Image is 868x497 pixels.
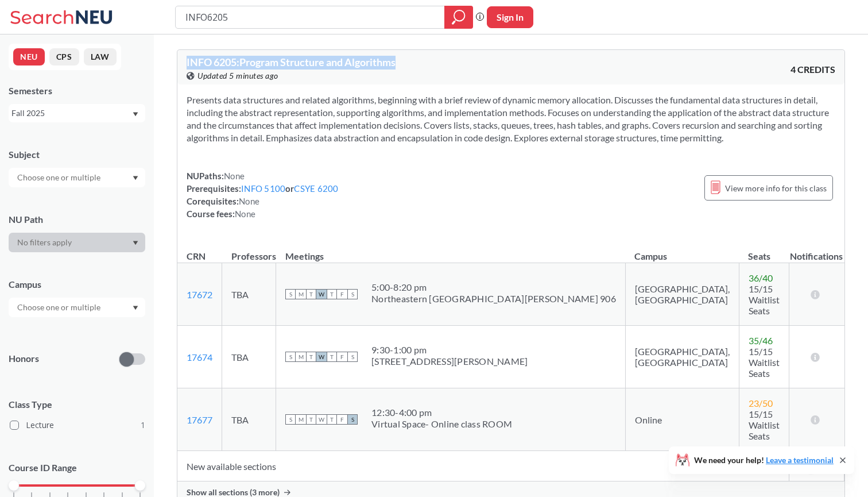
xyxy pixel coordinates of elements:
th: Professors [222,238,276,263]
label: Lecture [10,418,145,433]
p: Honors [9,352,39,365]
th: Meetings [276,238,626,263]
button: LAW [84,48,117,66]
div: Dropdown arrow [9,233,145,252]
span: 15/15 Waitlist Seats [749,346,780,379]
a: INFO 5100 [241,183,285,194]
div: NUPaths: Prerequisites: or Corequisites: Course fees: [187,169,339,220]
span: T [306,414,316,425]
th: Campus [625,238,739,263]
a: Leave a testimonial [766,455,834,465]
span: T [327,289,337,299]
span: S [285,352,296,362]
button: Sign In [487,6,533,28]
div: Subject [9,148,145,161]
div: Dropdown arrow [9,168,145,187]
input: Choose one or multiple [11,300,108,314]
td: TBA [222,326,276,388]
span: None [224,171,245,181]
svg: Dropdown arrow [133,112,138,117]
div: Virtual Space- Online class ROOM [371,418,512,430]
span: T [327,414,337,425]
div: Fall 2025 [11,107,131,120]
button: CPS [49,48,79,66]
div: Fall 2025Dropdown arrow [9,104,145,122]
div: NU Path [9,213,145,226]
input: Class, professor, course number, "phrase" [184,7,436,27]
td: [GEOGRAPHIC_DATA], [GEOGRAPHIC_DATA] [625,326,739,388]
button: NEU [13,48,45,66]
p: Course ID Range [9,461,145,475]
div: 9:30 - 1:00 pm [371,344,528,356]
a: 17677 [187,414,212,425]
section: Presents data structures and related algorithms, beginning with a brief review of dynamic memory ... [187,94,835,144]
span: We need your help! [694,456,834,464]
div: Semesters [9,84,145,97]
span: 35 / 46 [749,335,773,346]
span: 4 CREDITS [790,63,835,76]
span: 23 / 50 [749,398,773,409]
span: S [347,289,358,299]
svg: Dropdown arrow [133,241,138,245]
span: S [285,414,296,425]
span: S [347,414,358,425]
span: 36 / 40 [749,272,773,283]
span: W [316,352,327,362]
span: W [316,289,327,299]
span: M [296,289,306,299]
span: 1 [141,419,145,431]
span: T [306,352,316,362]
span: View more info for this class [725,181,827,195]
a: 17672 [187,289,212,300]
span: Updated 5 minutes ago [197,70,278,82]
td: [GEOGRAPHIC_DATA], [GEOGRAPHIC_DATA] [625,263,739,326]
span: 15/15 Waitlist Seats [749,283,780,316]
span: None [235,209,255,219]
span: None [239,196,259,206]
span: S [347,352,358,362]
td: TBA [222,388,276,451]
div: Dropdown arrow [9,298,145,317]
span: M [296,414,306,425]
div: magnifying glass [444,6,473,29]
div: Campus [9,278,145,291]
span: F [337,352,347,362]
th: Seats [739,238,789,263]
span: F [337,289,347,299]
span: S [285,289,296,299]
span: INFO 6205 : Program Structure and Algorithms [187,56,396,68]
td: New available sections [177,451,789,481]
div: Northeastern [GEOGRAPHIC_DATA][PERSON_NAME] 906 [371,293,616,305]
span: T [306,289,316,299]
span: W [316,414,327,425]
span: Class Type [9,398,145,411]
div: CRN [187,250,206,263]
th: Notifications [789,238,844,263]
div: [STREET_ADDRESS][PERSON_NAME] [371,356,528,367]
svg: Dropdown arrow [133,306,138,310]
a: 17674 [187,352,212,363]
div: 12:30 - 4:00 pm [371,407,512,418]
div: 5:00 - 8:20 pm [371,282,616,293]
span: F [337,414,347,425]
svg: magnifying glass [452,9,466,25]
a: CSYE 6200 [294,183,338,194]
span: M [296,352,306,362]
td: TBA [222,263,276,326]
svg: Dropdown arrow [133,176,138,180]
span: 15/15 Waitlist Seats [749,409,780,441]
span: T [327,352,337,362]
td: Online [625,388,739,451]
input: Choose one or multiple [11,171,108,184]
